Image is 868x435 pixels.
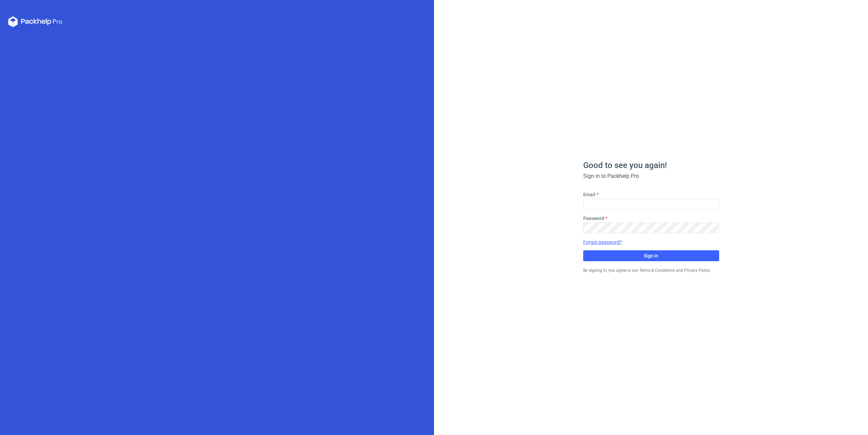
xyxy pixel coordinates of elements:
svg: Packhelp Pro [8,16,63,27]
div: Sign in to Packhelp Pro [583,172,719,180]
label: Email [583,191,595,198]
small: By signing in, you agree to our Terms & Conditions and Privacy Policy. [583,268,711,273]
button: Sign in [583,250,719,261]
h1: Good to see you again! [583,161,719,169]
a: Forgot password? [583,239,622,246]
span: Sign in [644,253,658,258]
label: Password [583,215,604,222]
